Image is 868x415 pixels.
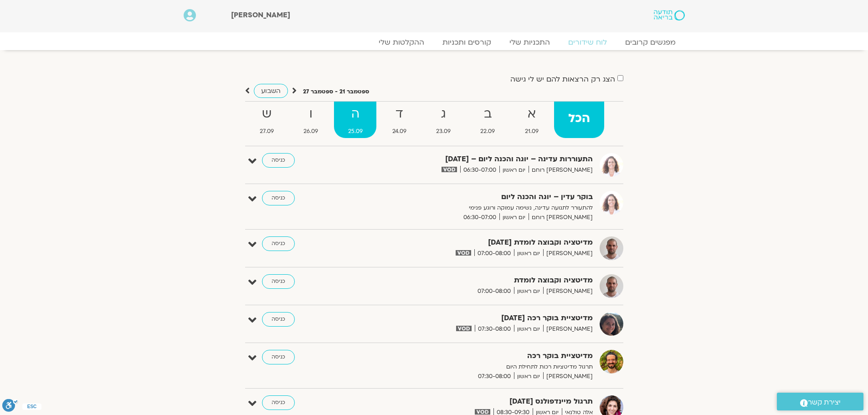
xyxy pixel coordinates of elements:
[510,75,615,83] label: הצג רק הרצאות להם יש לי גישה
[433,38,500,47] a: קורסים ותכניות
[514,249,543,258] span: יום ראשון
[422,127,465,136] span: 23.09
[246,104,288,124] strong: ש
[262,191,295,205] a: כניסה
[467,104,509,124] strong: ב
[474,287,514,296] span: 07:00-08:00
[290,104,332,124] strong: ו
[334,127,376,136] span: 25.09
[442,167,457,172] img: vodicon
[370,350,593,362] strong: מדיטציית בוקר רכה
[543,287,593,296] span: [PERSON_NAME]
[554,102,604,138] a: הכל
[529,165,593,175] span: [PERSON_NAME] רוחם
[246,102,288,138] a: ש27.09
[334,102,376,138] a: ה25.09
[474,249,514,258] span: 07:00-08:00
[422,102,465,138] a: ג23.09
[514,324,543,334] span: יום ראשון
[529,213,593,222] span: [PERSON_NAME] רוחם
[616,38,685,47] a: מפגשים קרובים
[290,102,332,138] a: ו26.09
[378,104,420,124] strong: ד
[467,102,509,138] a: ב22.09
[499,165,529,175] span: יום ראשון
[475,409,490,415] img: vodicon
[184,38,685,47] nav: Menu
[262,312,295,327] a: כניסה
[543,249,593,258] span: [PERSON_NAME]
[262,395,295,410] a: כניסה
[467,127,509,136] span: 22.09
[514,287,543,296] span: יום ראשון
[378,127,420,136] span: 24.09
[262,153,295,168] a: כניסה
[475,372,514,381] span: 07:30-08:00
[370,191,593,203] strong: בוקר עדין – יוגה והכנה ליום
[370,274,593,287] strong: מדיטציה וקבוצה לומדת
[370,236,593,249] strong: מדיטציה וקבוצה לומדת [DATE]
[456,326,471,331] img: vodicon
[370,153,593,165] strong: התעוררות עדינה – יוגה והכנה ליום – [DATE]
[554,108,604,129] strong: הכל
[261,87,281,95] span: השבוע
[514,372,543,381] span: יום ראשון
[559,38,616,47] a: לוח שידורים
[246,127,288,136] span: 27.09
[777,393,863,410] a: יצירת קשר
[378,102,420,138] a: ד24.09
[262,236,295,251] a: כניסה
[303,87,369,97] p: ספטמבר 21 - ספטמבר 27
[500,38,559,47] a: התכניות שלי
[499,213,529,222] span: יום ראשון
[370,395,593,408] strong: תרגול מיינדפולנס [DATE]
[370,38,433,47] a: ההקלטות שלי
[511,127,552,136] span: 21.09
[511,104,552,124] strong: א
[290,127,332,136] span: 26.09
[262,350,295,364] a: כניסה
[262,274,295,289] a: כניסה
[456,250,471,256] img: vodicon
[254,84,288,98] a: השבוע
[543,372,593,381] span: [PERSON_NAME]
[543,324,593,334] span: [PERSON_NAME]
[808,396,841,409] span: יצירת קשר
[370,203,593,213] p: להתעורר לתנועה עדינה, נשימה עמוקה ורוגע פנימי
[334,104,376,124] strong: ה
[422,104,465,124] strong: ג
[370,312,593,324] strong: מדיטציית בוקר רכה [DATE]
[475,324,514,334] span: 07:30-08:00
[231,10,290,20] span: [PERSON_NAME]
[370,362,593,372] p: תרגול מדיטציות רכות לתחילת היום
[460,165,499,175] span: 06:30-07:00
[460,213,499,222] span: 06:30-07:00
[511,102,552,138] a: א21.09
